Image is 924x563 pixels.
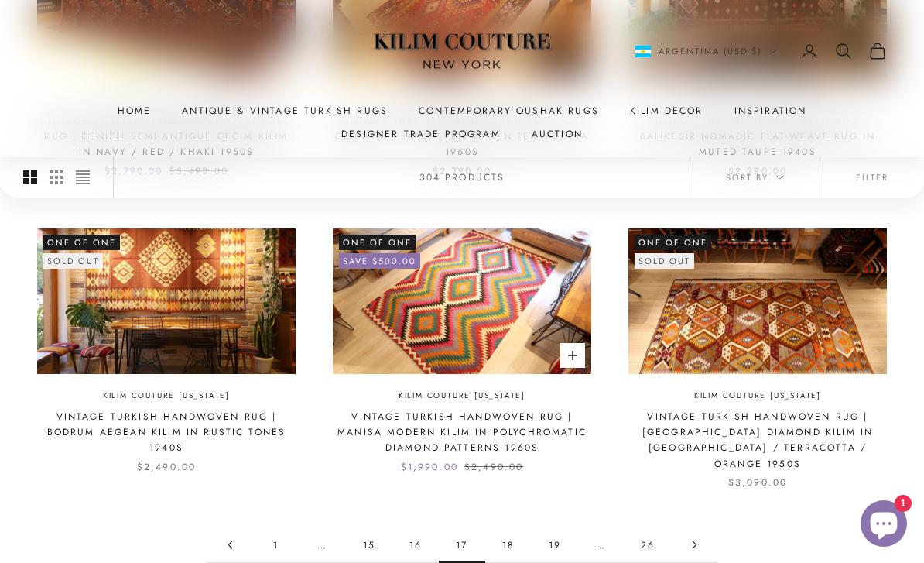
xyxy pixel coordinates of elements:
img: Vintage Turkish Wall Hanging Tapestry Kilim in Rustic Earth Tones by Kilim Couture New York [37,228,296,374]
a: Vintage Turkish Handwoven Rug | Manisa Modern Kilim in Polychromatic Diamond Patterns 1960s [333,409,591,456]
a: Antique & Vintage Turkish Rugs [182,103,388,118]
a: Go to page 19 [532,527,578,562]
compare-at-price: $2,490.00 [464,459,523,475]
a: Go to page 18 [671,527,717,562]
sold-out-badge: Sold out [635,253,694,269]
a: Kilim Couture [US_STATE] [103,390,230,403]
a: Designer Trade Program [341,126,501,142]
a: Go to page 16 [392,527,439,562]
a: Go to page 15 [346,527,392,562]
button: Switch to compact product images [76,156,90,198]
span: One of One [43,235,120,250]
a: Go to page 18 [485,527,532,562]
a: Go to page 1 [253,527,299,562]
span: … [578,527,625,562]
span: One of One [635,235,711,250]
sold-out-badge: Sold out [43,253,103,269]
span: Sort by [726,170,784,184]
a: Vintage Turkish Handwoven Rug | Bodrum Aegean Kilim in Rustic Tones 1940s [37,409,296,456]
button: Sort by [690,156,820,198]
nav: Primary navigation [37,103,887,142]
a: Contemporary Oushak Rugs [419,103,599,118]
a: Vintage Turkish Handwoven Rug | [GEOGRAPHIC_DATA] Diamond Kilim in [GEOGRAPHIC_DATA] / Terracotta... [628,409,887,472]
summary: Kilim Decor [630,103,703,118]
img: Logo of Kilim Couture New York [365,15,559,88]
button: Switch to smaller product images [50,156,63,198]
sale-price: $3,090.00 [728,475,787,490]
img: vintage mid-century large area wool kilim rug in pastel earth tones and lozenge patterns [628,228,887,374]
button: Filter [820,156,924,198]
span: Argentina (USD $) [659,44,761,58]
on-sale-badge: Save $500.00 [339,253,420,269]
nav: Pagination navigation [207,527,717,563]
sale-price: $1,990.00 [401,459,458,475]
img: Argentina [635,46,651,57]
a: Go to page 26 [625,527,671,562]
button: Change country or currency [635,44,777,58]
a: Kilim Couture [US_STATE] [694,390,821,403]
a: Go to page 16 [207,527,253,562]
span: 17 [439,527,485,562]
img: a very rare Turkish mid-century modern wool flat-weave rug in vibrant and colorful diamond and lo... [333,228,591,374]
p: 304 products [419,170,505,185]
nav: Secondary navigation [635,42,887,60]
span: One of One [339,235,416,250]
button: Switch to larger product images [23,156,37,198]
a: Home [118,103,152,118]
inbox-online-store-chat: Shopify online store chat [856,500,912,551]
a: Auction [532,126,583,142]
a: Kilim Couture [US_STATE] [399,390,525,403]
span: … [299,527,346,562]
a: Inspiration [734,103,807,118]
sale-price: $2,490.00 [137,459,196,475]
